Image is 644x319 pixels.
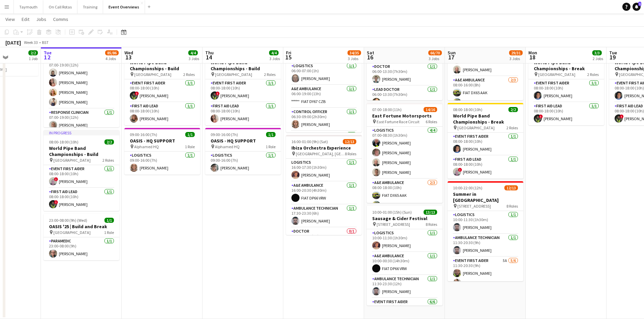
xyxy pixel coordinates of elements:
span: Week 33 [22,40,39,45]
span: Edit [22,16,29,22]
a: Comms [50,15,71,24]
a: View [3,15,18,24]
span: View [5,16,15,22]
div: [DATE] [5,39,21,46]
button: Event Overviews [103,0,145,14]
button: On Call Rotas [43,0,77,14]
span: Jobs [36,16,46,22]
a: 1 [633,3,641,11]
div: BST [42,40,49,45]
a: Jobs [33,15,49,24]
span: Comms [53,16,68,22]
button: Training [77,0,103,14]
span: 1 [638,2,641,6]
a: Edit [19,15,32,24]
button: Taymouth [14,0,43,14]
